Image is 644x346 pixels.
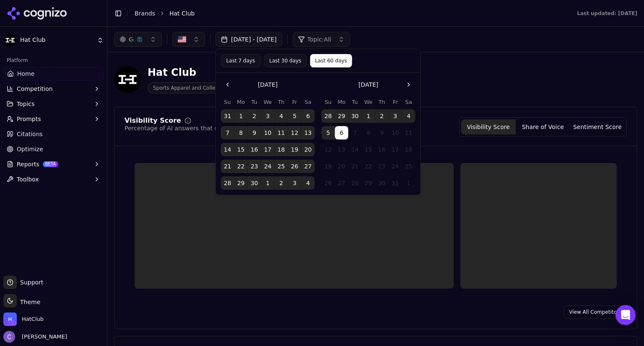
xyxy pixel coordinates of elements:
button: Sunday, September 21st, 2025, selected [221,160,234,173]
span: Topic: All [307,35,331,44]
button: Open user button [3,331,67,343]
button: Monday, September 15th, 2025, selected [234,143,248,156]
a: Citations [3,127,104,141]
th: Thursday [375,98,389,106]
button: Toolbox [3,173,104,186]
th: Monday [335,98,348,106]
span: Home [17,70,34,78]
button: Last 60 days [310,54,352,67]
span: Hat Club [20,36,93,44]
button: Sunday, September 14th, 2025, selected [221,143,234,156]
span: Citations [17,130,43,138]
button: Sunday, September 7th, 2025, selected [221,126,234,139]
th: Monday [234,98,248,106]
button: Friday, September 12th, 2025, selected [288,126,301,139]
button: Prompts [3,112,104,126]
th: Tuesday [348,98,362,106]
span: Toolbox [17,175,39,183]
a: Brands [135,10,155,17]
span: Optimize [17,145,43,153]
div: Open Intercom Messenger [615,305,636,325]
button: Go to the Next Month [402,78,415,91]
button: Monday, September 29th, 2025, selected [234,176,248,190]
button: Thursday, October 2nd, 2025, selected [275,176,288,190]
button: Competition [3,82,104,96]
button: Friday, September 5th, 2025, selected [288,109,301,123]
span: Prompts [17,115,41,123]
button: Wednesday, September 24th, 2025, selected [261,160,275,173]
button: Thursday, September 4th, 2025, selected [275,109,288,123]
button: Wednesday, October 1st, 2025, selected [261,176,275,190]
button: Sunday, August 31st, 2025, selected [221,109,234,123]
img: United States [178,35,186,44]
span: HatClub [22,315,44,323]
th: Thursday [275,98,288,106]
div: Percentage of AI answers that mention your brand [125,124,273,132]
button: Saturday, October 4th, 2025, selected [301,176,315,190]
button: Sentiment Score [570,119,625,134]
button: ReportsBETA [3,158,104,171]
button: Friday, October 3rd, 2025, selected [288,176,301,190]
button: Thursday, October 2nd, 2025, selected [375,109,389,123]
button: Tuesday, September 2nd, 2025, selected [248,109,261,123]
button: Visibility Score [461,119,516,134]
a: Home [3,67,104,80]
span: Hat Club [169,9,195,18]
button: Saturday, September 20th, 2025, selected [301,143,315,156]
button: Sunday, September 28th, 2025, selected [322,109,335,123]
th: Friday [389,98,402,106]
button: Tuesday, September 16th, 2025, selected [248,143,261,156]
img: HatClub [3,312,17,326]
button: [DATE] - [DATE] [216,32,282,47]
span: BETA [43,161,58,167]
button: Sunday, October 5th, 2025, selected [322,126,335,139]
button: Saturday, September 6th, 2025, selected [301,109,315,123]
div: Visibility Score [125,117,181,124]
span: [PERSON_NAME] [18,333,67,341]
th: Wednesday [362,98,375,106]
button: Thursday, September 25th, 2025, selected [275,160,288,173]
button: Thursday, September 11th, 2025, selected [275,126,288,139]
th: Wednesday [261,98,275,106]
button: Friday, September 19th, 2025, selected [288,143,301,156]
th: Sunday [322,98,335,106]
span: Competition [17,85,53,93]
nav: breadcrumb [135,9,560,18]
th: Sunday [221,98,234,106]
img: Hat Club [114,66,141,93]
table: October 2025 [322,98,415,190]
button: Tuesday, September 23rd, 2025, selected [248,160,261,173]
button: Saturday, September 27th, 2025, selected [301,160,315,173]
th: Friday [288,98,301,106]
th: Tuesday [248,98,261,106]
img: Hat Club [3,34,17,47]
button: Last 30 days [264,54,306,67]
button: Tuesday, September 30th, 2025, selected [348,109,362,123]
button: Wednesday, September 3rd, 2025, selected [261,109,275,123]
button: Wednesday, September 10th, 2025, selected [261,126,275,139]
button: Thursday, September 18th, 2025, selected [275,143,288,156]
button: Topics [3,97,104,111]
button: Tuesday, September 9th, 2025, selected [248,126,261,139]
button: Share of Voice [516,119,570,134]
button: Monday, September 22nd, 2025, selected [234,160,248,173]
button: Sunday, September 28th, 2025, selected [221,176,234,190]
button: Friday, September 26th, 2025, selected [288,160,301,173]
span: Reports [17,160,39,168]
button: Wednesday, September 17th, 2025, selected [261,143,275,156]
div: Platform [3,54,104,67]
img: Chris Hayes [3,331,15,343]
button: Today, Monday, October 6th, 2025, selected [335,126,348,139]
th: Saturday [402,98,415,106]
button: Saturday, October 4th, 2025, selected [402,109,415,123]
button: Last 7 days [221,54,261,67]
button: Tuesday, September 30th, 2025, selected [248,176,261,190]
div: Last updated: [DATE] [577,10,637,17]
button: Wednesday, October 1st, 2025, selected [362,109,375,123]
button: Friday, October 3rd, 2025, selected [389,109,402,123]
a: View All Competitors [563,305,627,319]
span: Support [17,278,43,287]
table: September 2025 [221,98,315,190]
div: Hat Club [148,66,237,79]
span: Sports Apparel and Collectibles [148,83,237,93]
